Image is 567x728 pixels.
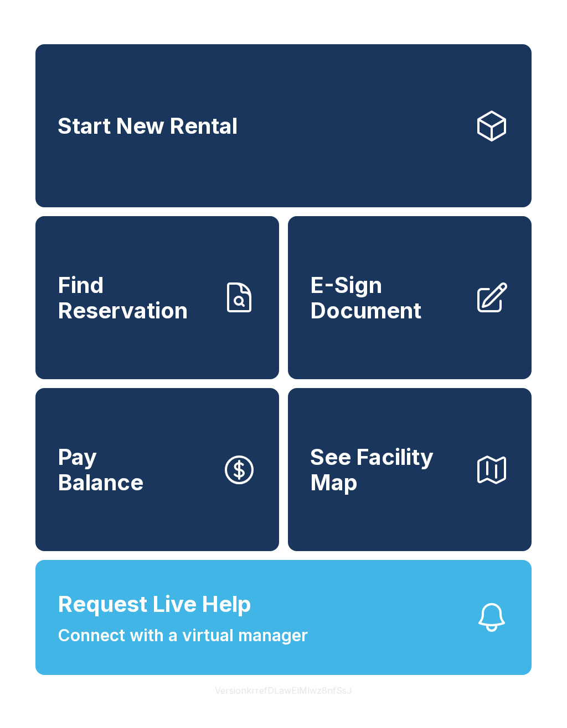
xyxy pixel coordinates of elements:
[206,675,361,706] button: VersionkrrefDLawElMlwz8nfSsJ
[288,388,532,551] button: See Facility Map
[35,560,532,675] button: Request Live HelpConnect with a virtual manager
[58,588,251,621] span: Request Live Help
[35,44,532,207] a: Start New Rental
[310,444,465,495] span: See Facility Map
[58,113,238,139] span: Start New Rental
[288,216,532,379] a: E-Sign Document
[35,216,279,379] a: Find Reservation
[58,623,308,648] span: Connect with a virtual manager
[58,273,213,323] span: Find Reservation
[310,273,465,323] span: E-Sign Document
[35,388,279,551] button: PayBalance
[58,444,143,495] span: Pay Balance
